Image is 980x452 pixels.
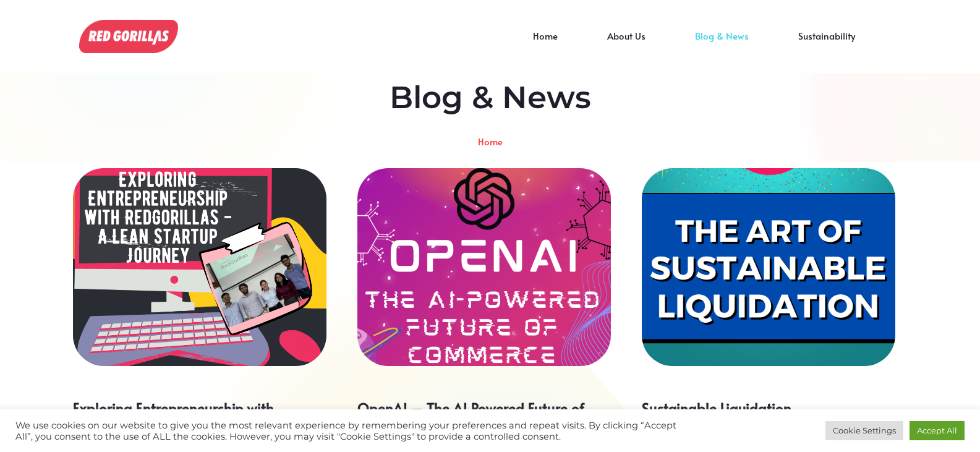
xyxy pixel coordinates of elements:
[357,168,611,366] a: OpenAI – The AI Powered Future of Commerce
[79,20,178,53] img: Blog Posts
[642,168,895,366] a: Sustainable Liquidation
[825,421,903,440] a: Cookie Settings
[73,168,326,366] a: Exploring Entrepreneurship with RedGorillas: A Lean Startup Journey
[95,79,886,116] h2: Blog & News
[910,421,965,440] a: Accept All
[15,420,680,442] div: We use cookies on our website to give you the most relevant experience by remembering your prefer...
[73,398,300,435] a: Exploring Entrepreneurship with RedGorillas: A Lean Startup Journey
[508,36,582,54] a: Home
[773,36,880,54] a: Sustainability
[357,398,584,435] a: OpenAI – The AI Powered Future of Commerce
[642,398,791,417] a: Sustainable Liquidation
[478,137,503,146] a: Home
[670,36,773,54] a: Blog & News
[582,36,670,54] a: About Us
